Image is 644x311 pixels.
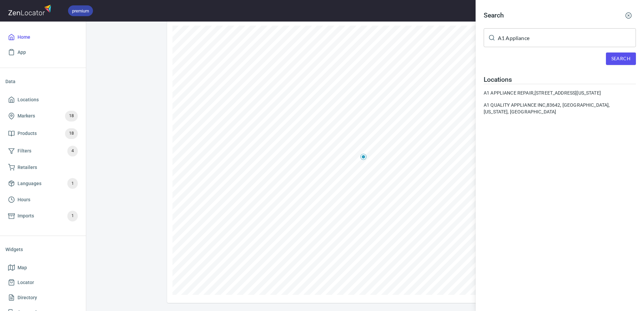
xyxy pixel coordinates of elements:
button: Search [606,53,636,65]
span: Search [611,55,631,63]
h4: Search [484,11,504,20]
a: A1 APPLIANCE REPAIR,[STREET_ADDRESS][US_STATE] [484,90,636,96]
div: A1 QUALITY APPLIANCE INC, 83642, [GEOGRAPHIC_DATA], [US_STATE], [GEOGRAPHIC_DATA] [484,102,636,115]
h4: Locations [484,76,636,84]
input: Search for locations, markers or anything you want [498,28,636,47]
a: A1 QUALITY APPLIANCE INC,83642, [GEOGRAPHIC_DATA], [US_STATE], [GEOGRAPHIC_DATA] [484,102,636,115]
div: A1 APPLIANCE REPAIR, [STREET_ADDRESS][US_STATE] [484,90,636,96]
